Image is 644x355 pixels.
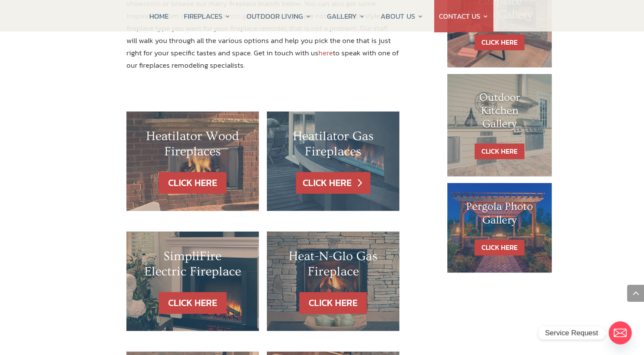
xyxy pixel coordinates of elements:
[475,34,524,50] a: CLICK HERE
[284,249,382,283] h2: Heat-N-Glo Gas Fireplace
[299,292,367,314] a: CLICK HERE
[464,200,535,231] h1: Pergola Photo Gallery
[475,143,524,159] a: CLICK HERE
[284,129,382,163] h2: Heatilator Gas Fireplaces
[464,91,535,135] h1: Outdoor Kitchen Gallery
[143,129,242,163] h2: Heatilator Wood Fireplaces
[296,172,370,194] a: CLICK HERE
[318,47,333,58] a: here
[143,249,242,283] h2: SimpliFire Electric Fireplace
[159,172,226,194] a: CLICK HERE
[475,240,524,255] a: CLICK HERE
[159,292,226,314] a: CLICK HERE
[609,321,632,344] a: Email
